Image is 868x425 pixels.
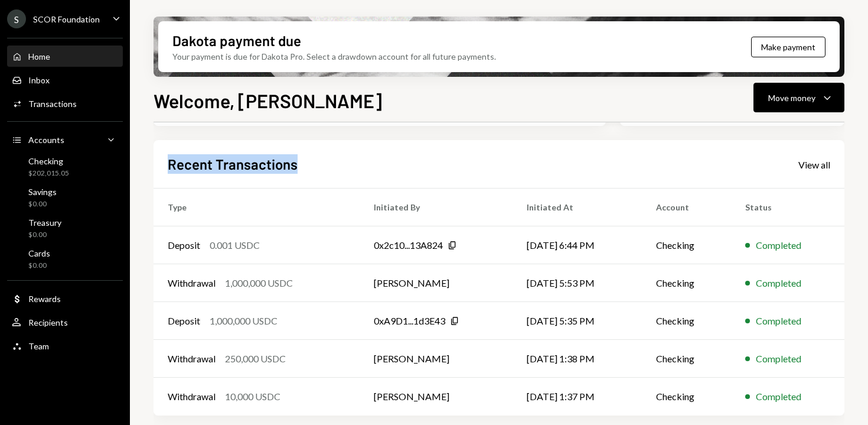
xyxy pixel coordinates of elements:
div: Deposit [168,314,200,328]
div: Recipients [28,317,68,327]
div: Move money [768,92,815,104]
td: Checking [642,302,732,340]
th: Initiated By [360,189,513,226]
td: Checking [642,340,732,378]
div: Completed [756,276,801,290]
div: Completed [756,314,801,328]
div: SCOR Foundation [33,14,100,24]
div: $202,015.05 [28,168,69,179]
button: Make payment [751,37,825,57]
div: Home [28,51,50,61]
a: Rewards [7,288,123,309]
div: Withdrawal [168,276,216,290]
td: [DATE] 5:53 PM [513,264,642,302]
div: 1,000,000 USDC [225,276,293,290]
a: Transactions [7,93,123,114]
a: Home [7,46,123,67]
h1: Welcome, [PERSON_NAME] [154,89,382,112]
div: Rewards [28,294,61,304]
td: [DATE] 5:35 PM [513,302,642,340]
td: Checking [642,264,732,302]
div: Accounts [28,135,64,145]
td: Checking [642,226,732,264]
div: 10,000 USDC [225,390,280,404]
a: View all [798,158,830,171]
div: Transactions [28,99,77,109]
div: Completed [756,352,801,366]
div: Completed [756,238,801,252]
td: Checking [642,378,732,416]
div: 0.001 USDC [210,238,260,252]
div: S [7,9,26,28]
a: Inbox [7,69,123,90]
td: [DATE] 1:38 PM [513,340,642,378]
div: 0xA9D1...1d3E43 [374,314,445,328]
div: 0x2c10...13A824 [374,238,443,252]
div: $0.00 [28,261,50,271]
div: Dakota payment due [172,31,301,50]
div: Withdrawal [168,352,216,366]
h2: Recent Transactions [168,154,298,174]
div: Checking [28,156,69,166]
td: [PERSON_NAME] [360,340,513,378]
th: Type [154,189,360,226]
td: [DATE] 6:44 PM [513,226,642,264]
a: Team [7,335,123,356]
a: Savings$0.00 [7,183,123,212]
a: Treasury$0.00 [7,214,123,242]
div: Deposit [168,238,200,252]
a: Cards$0.00 [7,245,123,273]
div: View all [798,159,830,171]
a: Checking$202,015.05 [7,153,123,181]
div: 250,000 USDC [225,352,286,366]
th: Account [642,189,732,226]
div: $0.00 [28,199,57,209]
a: Accounts [7,129,123,150]
button: Move money [753,83,844,112]
td: [PERSON_NAME] [360,378,513,416]
div: Cards [28,248,50,258]
div: Team [28,341,49,351]
td: [DATE] 1:37 PM [513,378,642,416]
div: 1,000,000 USDC [210,314,278,328]
th: Status [731,189,844,226]
th: Initiated At [513,189,642,226]
div: $0.00 [28,230,61,240]
div: Completed [756,390,801,404]
div: Treasury [28,218,61,228]
div: Savings [28,187,57,197]
td: [PERSON_NAME] [360,264,513,302]
div: Inbox [28,75,50,85]
a: Recipients [7,312,123,333]
div: Your payment is due for Dakota Pro. Select a drawdown account for all future payments. [172,50,496,63]
div: Withdrawal [168,390,216,404]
